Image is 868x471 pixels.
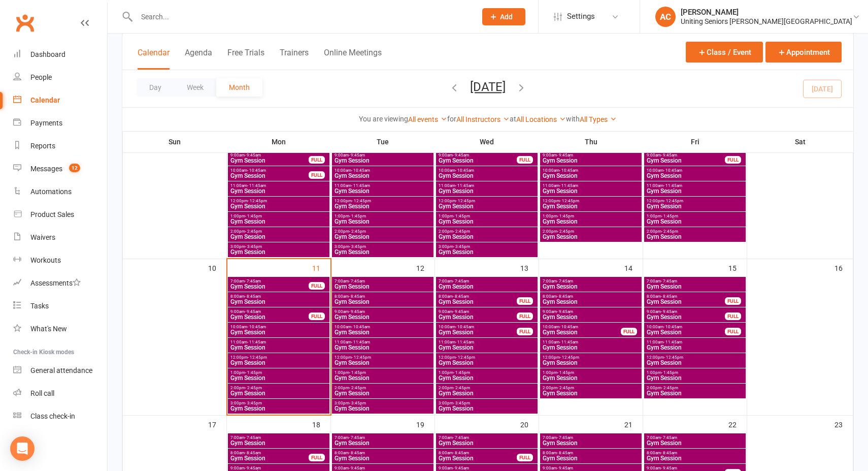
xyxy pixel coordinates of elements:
[247,340,266,344] span: - 11:45am
[309,282,325,290] div: FULL
[309,156,325,164] div: FULL
[661,214,678,218] span: - 1:45pm
[30,389,54,397] div: Roll call
[438,229,536,234] span: 2:00pm
[230,183,327,188] span: 11:00am
[230,360,327,366] span: Gym Session
[453,386,470,390] span: - 2:45pm
[230,203,327,209] span: Gym Session
[13,135,107,158] a: Reports
[230,168,309,173] span: 10:00am
[516,115,566,123] a: All Locations
[334,249,431,255] span: Gym Session
[646,168,744,173] span: 10:00am
[655,7,676,27] div: AC
[542,279,640,284] span: 7:00am
[456,115,510,123] a: All Instructors
[456,355,475,360] span: - 12:45pm
[560,199,579,203] span: - 12:45pm
[230,284,309,290] span: Gym Session
[542,360,640,366] span: Gym Session
[624,259,643,276] div: 14
[334,340,431,344] span: 11:00am
[13,405,107,428] a: Class kiosk mode
[334,355,431,360] span: 12:00pm
[227,131,331,152] th: Mon
[230,279,309,284] span: 7:00am
[349,294,365,299] span: - 8:45am
[646,173,744,179] span: Gym Session
[438,249,536,255] span: Gym Session
[681,17,852,26] div: Uniting Seniors [PERSON_NAME][GEOGRAPHIC_DATA]
[542,375,640,381] span: Gym Session
[438,188,536,194] span: Gym Session
[664,199,683,203] span: - 12:45pm
[646,329,725,335] span: Gym Session
[137,78,174,97] button: Day
[453,370,470,375] span: - 1:45pm
[334,173,431,179] span: Gym Session
[30,142,55,150] div: Reports
[661,229,678,234] span: - 2:45pm
[453,214,470,218] span: - 1:45pm
[663,325,682,329] span: - 10:45am
[13,382,107,405] a: Roll call
[230,188,327,194] span: Gym Session
[567,5,595,28] span: Settings
[349,214,366,218] span: - 1:45pm
[559,325,578,329] span: - 10:45am
[686,42,763,62] button: Class / Event
[453,229,470,234] span: - 2:45pm
[646,325,725,329] span: 10:00am
[30,233,55,241] div: Waivers
[248,355,267,360] span: - 12:45pm
[542,168,640,173] span: 10:00am
[10,436,35,461] div: Open Intercom Messenger
[542,340,640,344] span: 11:00am
[438,153,517,158] span: 9:00am
[309,171,325,179] div: FULL
[245,309,261,314] span: - 9:45am
[725,328,741,335] div: FULL
[646,309,725,314] span: 9:00am
[500,13,513,21] span: Add
[643,131,747,152] th: Fri
[408,115,447,123] a: All events
[230,355,327,360] span: 12:00pm
[230,229,327,234] span: 2:00pm
[227,48,264,70] button: Free Trials
[208,259,226,276] div: 10
[646,218,744,225] span: Gym Session
[542,214,640,218] span: 1:00pm
[542,188,640,194] span: Gym Session
[334,183,431,188] span: 11:00am
[174,78,216,97] button: Week
[542,294,640,299] span: 8:00am
[30,302,49,310] div: Tasks
[542,309,640,314] span: 9:00am
[13,89,107,112] a: Calendar
[30,119,62,127] div: Payments
[230,344,327,351] span: Gym Session
[453,279,469,284] span: - 7:45am
[334,234,431,240] span: Gym Session
[351,325,370,329] span: - 10:45am
[438,370,536,375] span: 1:00pm
[247,325,266,329] span: - 10:45am
[438,183,536,188] span: 11:00am
[438,375,536,381] span: Gym Session
[30,96,60,104] div: Calendar
[438,284,536,290] span: Gym Session
[438,299,517,305] span: Gym Session
[542,234,640,240] span: Gym Session
[661,370,678,375] span: - 1:45pm
[334,309,431,314] span: 9:00am
[542,325,621,329] span: 10:00am
[470,80,506,94] button: [DATE]
[438,199,536,203] span: 12:00pm
[560,355,579,360] span: - 12:45pm
[230,218,327,225] span: Gym Session
[334,279,431,284] span: 7:00am
[247,183,266,188] span: - 11:45am
[133,10,469,24] input: Search...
